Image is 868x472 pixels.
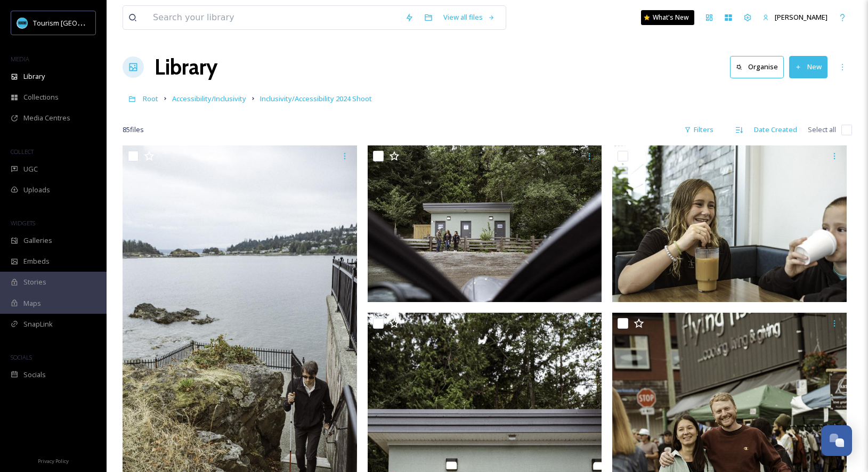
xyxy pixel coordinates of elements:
span: Tourism [GEOGRAPHIC_DATA] [33,18,128,28]
a: Privacy Policy [38,454,69,467]
div: Filters [679,119,719,140]
span: WIDGETS [11,219,35,227]
img: TN Aug 2024 prt 81.jpg [612,145,847,302]
a: Root [143,92,158,105]
span: Stories [23,277,46,287]
span: Socials [23,370,46,380]
span: Root [143,94,158,103]
span: [PERSON_NAME] [775,12,828,22]
a: Accessibility/Inclusivity [172,92,246,105]
a: [PERSON_NAME] [757,7,833,28]
div: Date Created [749,119,802,140]
span: MEDIA [11,55,29,63]
span: 85 file s [123,125,144,135]
span: Collections [23,92,59,102]
span: Media Centres [23,113,70,123]
span: Galleries [23,235,52,246]
span: COLLECT [11,148,34,156]
span: Uploads [23,185,50,195]
input: Search your library [148,6,400,29]
span: Inclusivity/Accessibility 2024 Shoot [260,94,372,103]
span: Library [23,71,45,82]
span: Privacy Policy [38,458,69,465]
span: Select all [808,125,836,135]
span: UGC [23,164,38,174]
button: Open Chat [821,425,852,456]
img: TN Aug 2024 prt 65.jpg [368,145,602,302]
button: Organise [730,56,784,78]
span: Embeds [23,256,50,266]
button: New [789,56,828,78]
span: Maps [23,298,41,308]
span: Accessibility/Inclusivity [172,94,246,103]
a: Library [155,51,217,83]
span: SOCIALS [11,353,32,361]
span: SnapLink [23,319,53,329]
img: tourism_nanaimo_logo.jpeg [17,18,28,28]
a: What's New [641,10,694,25]
a: View all files [438,7,500,28]
a: Inclusivity/Accessibility 2024 Shoot [260,92,372,105]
